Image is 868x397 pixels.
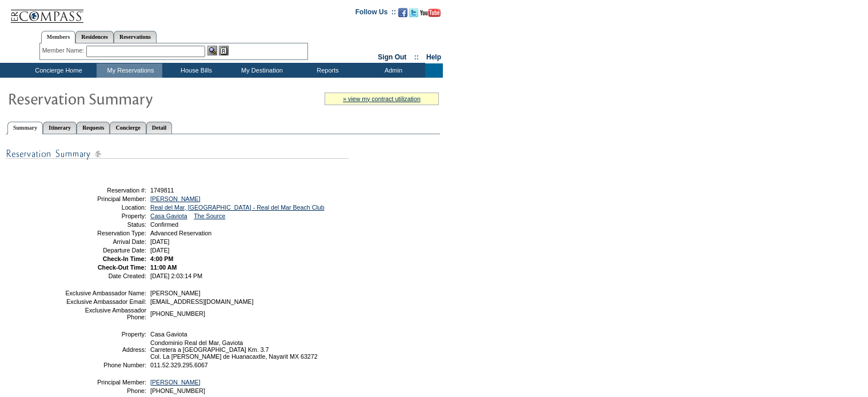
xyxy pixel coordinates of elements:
span: 011.52.329.295.6067 [150,362,208,368]
td: Exclusive Ambassador Name: [65,290,146,296]
a: » view my contract utilization [343,95,421,102]
span: 4:00 PM [150,255,173,262]
td: Principal Member: [65,195,146,202]
td: My Destination [228,63,294,78]
img: Become our fan on Facebook [398,8,407,17]
span: Condominio Real del Mar, Gaviota Carretera a [GEOGRAPHIC_DATA] Km. 3.7 Col. La [PERSON_NAME] de H... [150,339,318,360]
span: 11:00 AM [150,264,177,271]
img: View [207,46,217,55]
span: :: [414,53,419,61]
td: Property: [65,331,146,338]
td: Address: [65,339,146,360]
a: The Source [194,212,225,219]
a: Summary [7,122,43,134]
a: Follow us on Twitter [409,11,418,18]
span: [DATE] [150,247,170,254]
a: Real del Mar, [GEOGRAPHIC_DATA] - Real del Mar Beach Club [150,204,325,211]
img: Reservaton Summary [7,87,236,110]
a: Requests [77,122,110,134]
a: Reservations [114,31,157,43]
a: Subscribe to our YouTube Channel [420,11,441,18]
td: Phone: [65,387,146,394]
td: Reservation Type: [65,230,146,236]
td: Exclusive Ambassador Phone: [65,307,146,320]
td: Property: [65,212,146,219]
strong: Check-In Time: [103,255,146,262]
span: [PHONE_NUMBER] [150,387,205,394]
a: [PERSON_NAME] [150,379,201,386]
span: [DATE] 2:03:14 PM [150,272,202,279]
td: Status: [65,221,146,228]
img: Subscribe to our YouTube Channel [420,9,441,17]
a: Casa Gaviota [150,212,187,219]
span: [DATE] [150,238,170,245]
span: [EMAIL_ADDRESS][DOMAIN_NAME] [150,298,254,305]
img: Follow us on Twitter [409,8,418,17]
span: [PHONE_NUMBER] [150,310,205,317]
td: House Bills [162,63,228,78]
td: Arrival Date: [65,238,146,245]
a: Itinerary [43,122,77,134]
img: Reservations [219,46,229,55]
td: Follow Us :: [355,7,396,21]
a: Sign Out [378,53,406,61]
td: Phone Number: [65,362,146,368]
td: Reports [294,63,359,78]
a: Concierge [110,122,146,134]
span: Casa Gaviota [150,331,187,338]
td: Admin [359,63,425,78]
span: 1749811 [150,187,174,194]
td: Location: [65,204,146,211]
a: Become our fan on Facebook [398,11,407,18]
a: Help [426,53,441,61]
span: Confirmed [150,221,178,228]
div: Member Name: [42,46,86,55]
span: [PERSON_NAME] [150,290,201,296]
td: Date Created: [65,272,146,279]
a: Residences [75,31,114,43]
a: [PERSON_NAME] [150,195,201,202]
td: Principal Member: [65,379,146,386]
img: subTtlResSummary.gif [6,147,349,161]
a: Detail [146,122,173,134]
td: Concierge Home [18,63,97,78]
strong: Check-Out Time: [98,264,146,271]
td: Reservation #: [65,187,146,194]
td: My Reservations [97,63,162,78]
td: Exclusive Ambassador Email: [65,298,146,305]
td: Departure Date: [65,247,146,254]
a: Members [41,31,76,43]
span: Advanced Reservation [150,230,211,236]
